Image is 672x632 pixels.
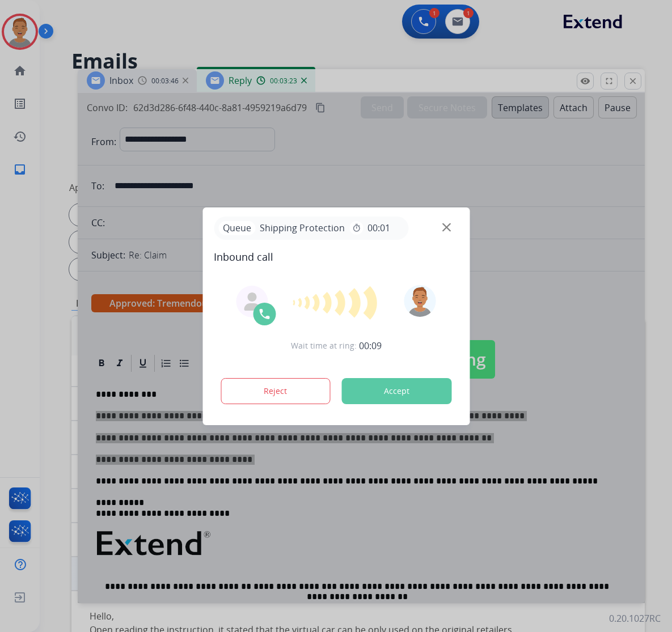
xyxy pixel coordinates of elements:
span: Inbound call [214,249,458,265]
img: call-icon [257,307,271,321]
img: agent-avatar [243,292,261,311]
span: 00:09 [359,339,382,353]
span: 00:01 [367,221,390,235]
span: Wait time at ring: [291,340,357,351]
button: Reject [221,378,331,404]
span: Shipping Protection [255,221,349,235]
img: avatar [404,285,436,317]
button: Accept [341,378,451,404]
p: Queue [218,221,255,235]
mat-icon: timer [352,223,361,232]
p: 0.20.1027RC [609,612,661,625]
img: close-button [442,223,451,231]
